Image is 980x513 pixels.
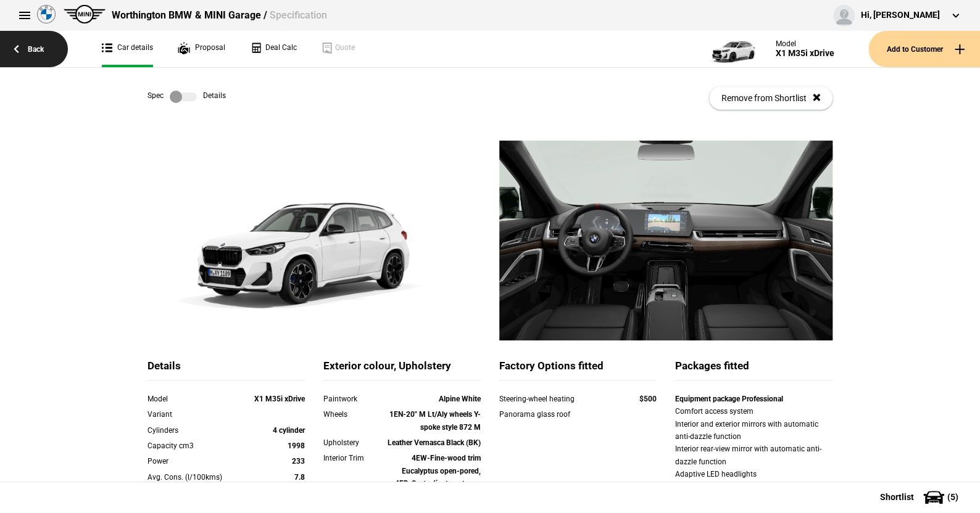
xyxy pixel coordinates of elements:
[64,5,106,23] img: mini.png
[102,31,153,67] a: Car details
[499,393,610,405] div: Steering-wheel heating
[675,359,833,380] div: Packages fitted
[439,395,481,403] strong: Alpine White
[147,440,242,452] div: Capacity cm3
[292,457,305,466] strong: 233
[147,424,242,437] div: Cylinders
[178,31,225,67] a: Proposal
[323,408,386,421] div: Wheels
[880,493,914,501] span: Shortlist
[147,408,242,421] div: Variant
[323,437,386,449] div: Upholstery
[147,91,226,103] div: Spec Details
[147,455,242,467] div: Power
[639,395,657,403] strong: $500
[499,359,657,380] div: Factory Options fitted
[147,471,242,483] div: Avg. Cons. (l/100kms)
[254,395,305,403] strong: X1 M35i xDrive
[389,410,481,431] strong: 1EN-20" M Lt/Aly wheels Y-spoke style 872 M
[112,9,326,22] div: Worthington BMW & MINI Garage /
[862,482,980,512] button: Shortlist(5)
[388,438,481,447] strong: Leather Vernasca Black (BK)
[709,86,833,110] button: Remove from Shortlist
[273,426,305,435] strong: 4 cylinder
[294,473,305,482] strong: 7.8
[499,408,610,421] div: Panorama glass roof
[323,452,386,464] div: Interior Trim
[868,31,980,67] button: Add to Customer
[269,9,326,21] span: Specification
[395,454,481,500] strong: 4EW-Fine-wood trim Eucalyptus open-pored, 4FD-Seat adjustment, rear seats
[776,48,834,59] div: X1 M35i xDrive
[323,393,386,405] div: Paintwork
[861,9,940,22] div: Hi, [PERSON_NAME]
[37,5,56,23] img: bmw.png
[288,441,305,450] strong: 1998
[250,31,297,67] a: Deal Calc
[675,395,783,403] strong: Equipment package Professional
[147,393,242,405] div: Model
[947,493,958,501] span: ( 5 )
[323,359,481,380] div: Exterior colour, Upholstery
[147,359,305,380] div: Details
[776,39,834,48] div: Model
